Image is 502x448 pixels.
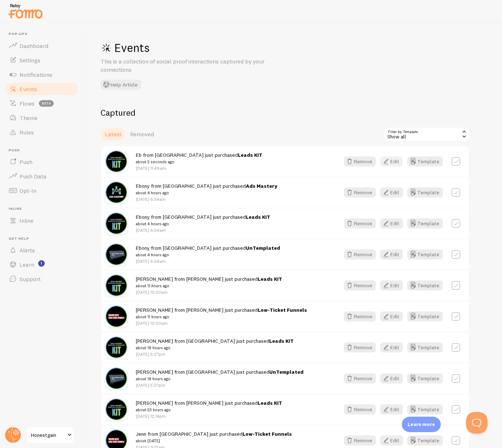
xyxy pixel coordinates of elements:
img: 9mZHSrDrQmyWCXHbPp9u [106,275,127,296]
button: Remove [344,311,376,321]
button: Remove [344,435,376,445]
div: Show all [383,127,470,141]
a: Push Data [4,169,79,183]
button: Template [407,249,443,260]
span: Rules [19,129,34,136]
a: Flows beta [4,96,79,111]
span: Push Data [19,173,46,180]
span: [PERSON_NAME] from [GEOGRAPHIC_DATA] just purchased [136,369,303,382]
a: Edit [380,218,407,229]
a: Honestgain [26,426,75,444]
svg: <p>Watch New Feature Tutorials!</p> [38,260,45,267]
a: Events [4,82,79,96]
img: MOyHSvZ6RTW1x2v0y95t [106,244,127,265]
img: 9mZHSrDrQmyWCXHbPp9u [106,337,127,358]
a: Rules [4,125,79,139]
button: Remove [344,249,376,260]
button: Remove [344,218,376,229]
button: Remove [344,342,376,352]
p: This is a collection of social proof interactions captured by your connections [101,57,274,74]
button: Edit [380,218,403,229]
button: Edit [380,249,403,260]
span: Honestgain [31,431,65,439]
a: Low-Ticket Funnels [243,431,292,437]
span: [PERSON_NAME] from [GEOGRAPHIC_DATA] just purchased [136,338,294,351]
iframe: Help Scout Beacon - Open [466,412,488,434]
span: Opt-In [19,187,36,194]
span: Support [19,275,41,283]
p: [DATE] 6:54am [136,258,280,264]
a: Ads Mastery [246,183,277,189]
span: Dashboard [19,42,48,49]
button: Edit [380,280,403,290]
img: 9mZHSrDrQmyWCXHbPp9u [106,151,127,172]
span: Inline [9,207,79,211]
a: Edit [380,187,407,198]
p: [DATE] 11:49am [136,165,262,171]
img: 9mZHSrDrQmyWCXHbPp9u [106,213,127,234]
a: Opt-In [4,183,79,198]
a: Settings [4,53,79,67]
a: Leads KIT [258,276,282,282]
img: fomo-relay-logo-orange.svg [8,2,44,20]
h2: Captured [101,107,470,118]
a: Learn [4,257,79,272]
button: Template [407,373,443,383]
img: ECdEJcLBQ9i7RWpDWCgX [106,182,127,203]
button: Template [407,311,443,321]
a: Edit [380,249,407,260]
span: Theme [19,114,37,121]
a: Removed [126,127,158,141]
a: Template [407,218,443,229]
small: about 4 hours ago [136,190,277,196]
small: about 11 hours ago [136,314,307,320]
button: Edit [380,404,403,414]
span: Notifications [19,71,52,78]
span: Get Help [9,236,79,241]
a: UnTemplated [246,245,280,251]
span: Inline [19,217,34,224]
button: Edit [380,156,403,167]
small: about 4 hours ago [136,221,270,227]
a: Template [407,435,443,445]
span: [PERSON_NAME] from [PERSON_NAME] just purchased [136,276,282,289]
span: [PERSON_NAME] from [PERSON_NAME] just purchased [136,400,282,413]
span: Ebony from [GEOGRAPHIC_DATA] just purchased [136,245,280,258]
p: [DATE] 6:54am [136,227,270,233]
p: [DATE] 5:27pm [136,382,303,388]
button: Remove [344,404,376,414]
a: Edit [380,342,407,352]
a: Push [4,155,79,169]
span: Flows [19,100,35,107]
button: Edit [380,342,403,352]
small: about 11 hours ago [136,283,282,289]
button: Edit [380,373,403,383]
h1: Events [101,40,317,55]
span: Latest [105,130,121,138]
small: about [DATE] [136,438,292,444]
span: Ebony from [GEOGRAPHIC_DATA] just purchased [136,183,277,196]
a: Edit [380,435,407,445]
p: [DATE] 12:00am [136,320,307,326]
img: BwzvrzI3R4T7Qy2wrXwL [106,306,127,327]
a: Support [4,272,79,286]
p: [DATE] 12:00am [136,289,282,295]
small: about 23 hours ago [136,407,282,413]
small: about 2 seconds ago [136,159,262,165]
button: Template [407,404,443,414]
a: Leads KIT [246,214,270,220]
a: Template [407,342,443,352]
small: about 18 hours ago [136,345,294,351]
button: Template [407,156,443,167]
button: Template [407,280,443,290]
button: Edit [380,435,403,445]
span: Pop-ups [9,32,79,36]
span: Jenn from [GEOGRAPHIC_DATA] just purchased [136,431,292,444]
a: Notifications [4,67,79,82]
button: Remove [344,187,376,198]
a: Inline [4,213,79,228]
p: Learn more [408,421,435,428]
a: Latest [101,127,126,141]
